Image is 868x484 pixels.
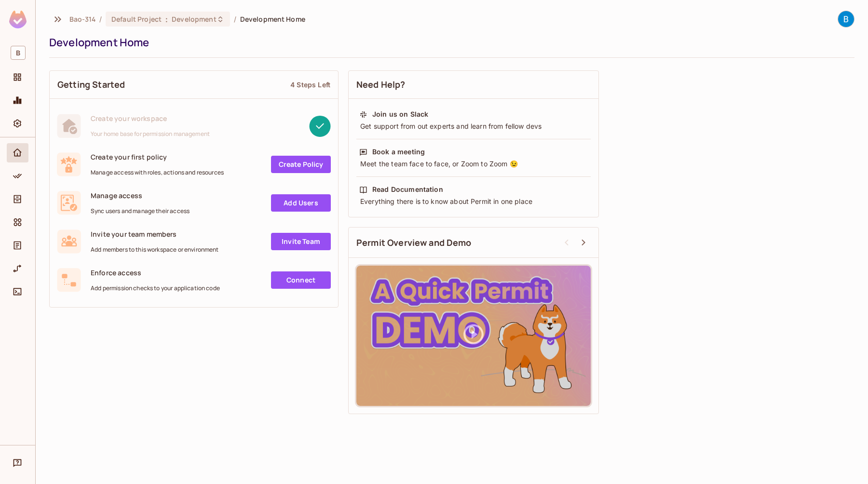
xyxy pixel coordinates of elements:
span: Enforce access [91,268,220,277]
span: Development [172,14,216,24]
span: Create your first policy [91,152,224,161]
span: B [11,46,26,60]
div: Policy [7,166,28,186]
a: Invite Team [271,233,331,250]
img: Bảo Bùi [838,11,854,27]
div: Elements [7,213,28,232]
span: Add members to this workspace or environment [91,246,219,254]
div: Everything there is to know about Permit in one place [359,197,588,206]
span: Manage access [91,191,190,200]
span: Sync users and manage their access [91,207,190,215]
span: Permit Overview and Demo [356,237,472,249]
div: URL Mapping [7,259,28,278]
span: the active workspace [69,14,95,24]
span: Your home base for permission management [91,130,210,138]
div: Settings [7,114,28,133]
div: Development Home [49,35,850,50]
span: Add permission checks to your application code [91,284,220,292]
span: Need Help? [356,79,406,91]
div: Help & Updates [7,453,28,472]
li: / [99,14,102,24]
a: Connect [271,271,331,289]
a: Add Users [271,194,331,212]
div: Monitoring [7,91,28,110]
span: Getting Started [57,79,125,91]
a: Create Policy [271,156,331,173]
span: Invite your team members [91,229,219,239]
div: Directory [7,189,28,209]
div: Connect [7,282,28,301]
div: Book a meeting [372,147,425,157]
div: Read Documentation [372,185,443,194]
div: Home [7,143,28,162]
img: SReyMgAAAABJRU5ErkJggg== [9,11,27,28]
div: Projects [7,67,28,87]
div: Get support from out experts and learn from fellow devs [359,121,588,131]
span: Default Project [111,14,162,24]
span: Manage access with roles, actions and resources [91,169,224,176]
div: Join us on Slack [372,109,428,119]
span: : [165,15,168,23]
div: Audit Log [7,236,28,255]
div: 4 Steps Left [290,80,330,89]
span: Create your workspace [91,114,210,123]
span: Development Home [240,14,305,24]
div: Workspace: Bao-314 [7,42,28,64]
li: / [234,14,236,24]
div: Meet the team face to face, or Zoom to Zoom 😉 [359,159,588,169]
